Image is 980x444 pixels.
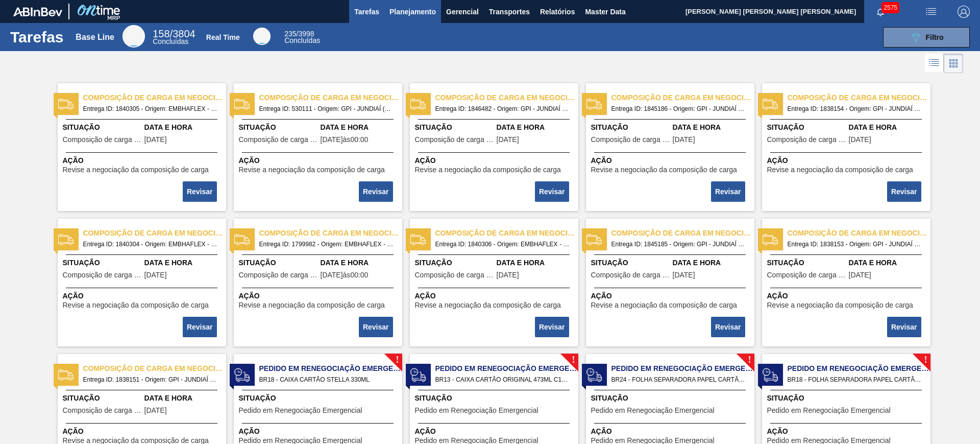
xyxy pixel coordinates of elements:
button: Revisar [359,317,393,337]
img: status [410,232,426,247]
span: Concluídas [153,37,188,45]
span: Revise a negociação da composição de carga [239,166,385,174]
button: Revisar [887,181,921,202]
img: status [58,97,73,112]
span: Composição de carga em negociação [415,136,494,144]
span: Revise a negociação da composição de carga [63,166,209,174]
img: status [58,367,73,383]
span: Situação [591,393,752,404]
span: Situação [591,258,670,268]
span: 14/10/2025, [497,271,519,279]
span: Composição de carga em negociação [767,136,846,144]
span: ! [748,356,751,364]
span: Situação [63,122,142,133]
h1: Tarefas [10,31,64,43]
span: BR24 - FOLHA SEPARADORA PAPEL CARTÃO Pedido - 2011121 [611,374,746,385]
span: BR18 - FOLHA SEPARADORA PAPEL CARTÃO Pedido - 2038667 [788,374,922,385]
span: ! [924,356,927,364]
span: Situação [767,258,846,268]
span: BR18 - CAIXA CARTÃO STELLA 330ML [259,374,394,385]
span: Data e Hora [673,122,752,133]
div: Completar tarefa: 30220845 [184,316,218,338]
span: Pedido em Renegociação Emergencial [435,363,578,374]
span: 30/07/2021,[object Object] [321,136,369,144]
span: Composição de carga em negociação [63,407,142,414]
span: Tarefas [354,6,379,18]
span: Revise a negociação da composição de carga [767,166,913,174]
span: Pedido em Renegociação Emergencial [591,407,715,414]
span: Data e Hora [321,122,400,133]
span: 17/10/2025, [849,271,871,279]
span: Situação [591,122,670,133]
span: Revise a negociação da composição de carga [767,301,913,309]
div: Completar tarefa: 30220726 [536,180,570,203]
img: status [763,97,778,112]
span: Data e Hora [144,393,224,404]
button: Revisar [183,181,217,202]
span: Revise a negociação da composição de carga [415,301,561,309]
span: Situação [767,122,846,133]
span: Entrega ID: 1846482 - Origem: GPI - JUNDIAÍ (SP) - Destino: BR26 [435,103,570,114]
img: status [586,367,602,383]
span: Composição de carga em negociação [63,271,142,279]
span: Entrega ID: 1799982 - Origem: EMBHAFLEX - GUARULHOS (SP) - Destino: BR28 [259,239,394,250]
span: Composição de carga em negociação [611,92,754,103]
span: Situação [239,122,318,133]
span: 158 [153,28,169,39]
img: status [586,232,602,247]
span: 21/10/2025, [849,136,871,144]
button: Filtro [883,27,970,48]
span: Data e Hora [497,122,576,133]
span: Ação [767,155,928,166]
span: Data e Hora [497,258,576,268]
span: Data e Hora [849,122,928,133]
span: Composição de carga em negociação [83,228,226,239]
span: Composição de carga em negociação [788,92,930,103]
span: Data e Hora [673,258,752,268]
button: Revisar [183,317,217,337]
span: Composição de carga em negociação [259,92,402,103]
span: Ação [239,155,400,166]
div: Visão em Lista [925,54,944,73]
button: Revisar [535,317,569,337]
span: / 3998 [284,30,314,38]
div: Visão em Cards [944,54,963,73]
span: Revise a negociação da composição de carga [591,301,737,309]
span: Composição de carga em negociação [259,228,402,239]
span: Composição de carga em negociação [83,363,226,374]
div: Completar tarefa: 30220728 [888,180,922,203]
span: Entrega ID: 1840306 - Origem: EMBHAFLEX - GUARULHOS (SP) - Destino: BR28 [435,239,570,250]
span: Ação [415,155,576,166]
span: Composição de carga em negociação [239,271,318,279]
span: Ação [767,426,928,437]
span: Pedido em Renegociação Emergencial [239,407,362,414]
span: Situação [239,258,318,268]
span: Concluídas [284,36,320,44]
span: Situação [415,393,576,404]
span: Composição de carga em negociação [788,228,930,239]
span: ! [572,356,575,364]
span: 21/11/2025, [497,136,519,144]
span: Composição de carga em negociação [435,92,578,103]
span: Filtro [926,33,944,41]
span: Gerencial [446,6,479,18]
button: Notificações [864,5,897,19]
button: Revisar [711,317,745,337]
span: 14/10/2025, [144,136,167,144]
span: Data e Hora [144,122,224,133]
span: Ação [63,291,224,301]
span: 07/08/2025,[object Object] [321,271,369,279]
span: Revise a negociação da composição de carga [63,301,209,309]
span: 235 [284,30,296,38]
span: Composição de carga em negociação [591,136,670,144]
img: status [234,97,250,112]
div: Completar tarefa: 30220725 [360,180,394,203]
span: Situação [63,258,142,268]
div: Base Line [153,30,195,45]
span: Entrega ID: 530111 - Origem: GPI - JUNDIAÍ (SP) - Destino: BR23 [259,103,394,114]
button: Revisar [711,181,745,202]
span: Composição de carga em negociação [415,271,494,279]
span: Ação [767,291,928,301]
span: Situação [415,122,494,133]
span: / 3804 [153,28,195,39]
